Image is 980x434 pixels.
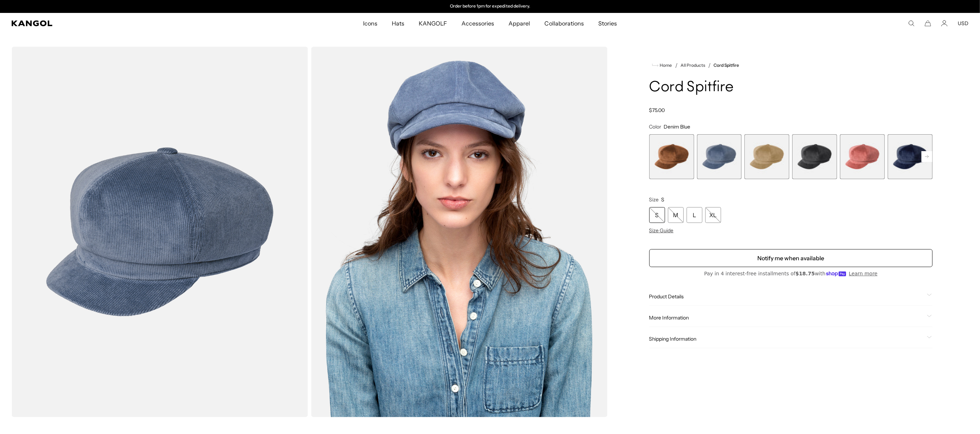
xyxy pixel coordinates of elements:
a: Stories [591,13,624,34]
span: Icons [363,13,377,34]
li: / [705,61,711,70]
span: Apparel [508,13,530,34]
span: Stories [598,13,617,34]
a: Accessories [454,13,501,34]
div: 4 of 9 [792,134,837,179]
span: Size Guide [649,227,674,234]
span: More Information [649,314,924,321]
slideshow-component: Announcement bar [416,4,564,9]
h1: Cord Spitfire [649,80,933,95]
span: Shipping Information [649,336,924,342]
nav: breadcrumbs [649,61,933,70]
div: 2 of 9 [697,134,742,179]
label: Denim Blue [697,134,742,179]
img: color-denim-blue [11,47,308,417]
button: Notify me when available [649,249,933,267]
summary: Search here [908,20,915,27]
button: Cart [925,20,931,27]
div: 1 of 9 [649,134,694,179]
span: Size [649,196,659,203]
span: $75.00 [649,107,665,113]
li: / [672,61,678,70]
label: Navy [888,134,933,179]
div: 5 of 9 [840,134,885,179]
div: 2 of 2 [416,4,564,9]
label: Black [792,134,837,179]
span: Product Details [649,293,924,300]
span: Home [659,63,672,68]
span: Collaborations [545,13,584,34]
span: KANGOLF [419,13,447,34]
a: Icons [356,13,385,34]
a: Cord Spitfire [714,63,739,68]
span: S [661,196,665,203]
img: denim-blue [311,47,608,417]
div: S [649,207,665,223]
a: Account [941,20,948,27]
div: L [687,207,702,223]
a: Apparel [501,13,537,34]
div: 3 of 9 [744,134,789,179]
div: XL [705,207,721,223]
span: Accessories [461,13,494,34]
div: Announcement [416,4,564,9]
label: Blush [840,134,885,179]
span: Color [649,123,661,130]
a: KANGOLF [412,13,454,34]
label: Beige [744,134,789,179]
p: Order before 1pm for expedited delivery. [450,4,530,9]
a: Collaborations [538,13,591,34]
a: All Products [681,63,705,68]
span: Denim Blue [664,123,691,130]
a: Kangol [11,20,241,26]
product-gallery: Gallery Viewer [11,47,608,417]
span: Hats [392,13,404,34]
a: Home [652,62,672,69]
div: 6 of 9 [888,134,933,179]
div: M [668,207,684,223]
button: USD [958,20,969,27]
label: Wood [649,134,694,179]
a: Hats [385,13,412,34]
